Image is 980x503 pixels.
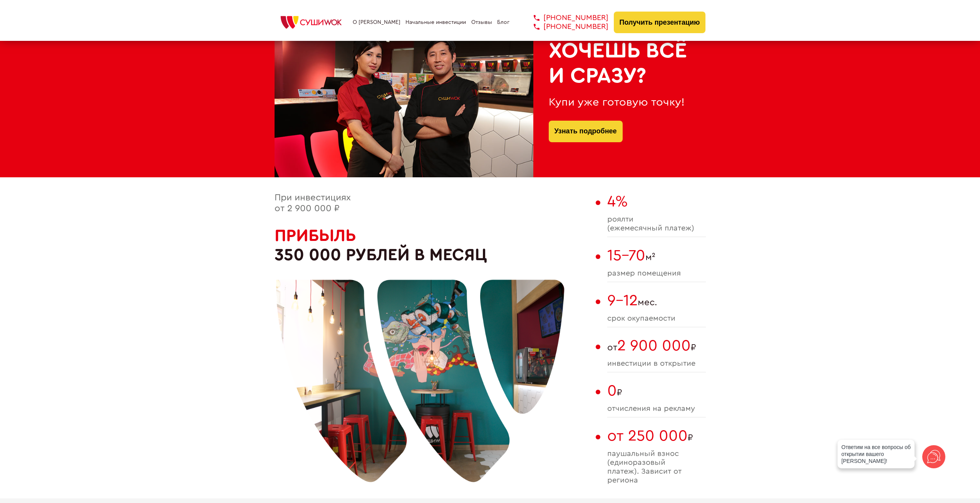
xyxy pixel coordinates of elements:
span: 0 [607,383,617,399]
span: м² [607,247,706,264]
span: от 250 000 [607,428,688,444]
span: отчисления на рекламу [607,404,706,413]
span: мес. [607,292,706,310]
a: Начальные инвестиции [405,19,466,25]
button: Узнать подробнее [549,121,623,142]
a: Узнать подробнее [554,121,617,142]
a: Отзывы [471,19,492,25]
a: [PHONE_NUMBER] [522,22,608,31]
span: 2 900 000 [617,338,691,353]
span: При инвестициях от 2 900 000 ₽ [275,193,351,213]
span: Прибыль [275,227,356,244]
span: роялти (ежемесячный платеж) [607,215,706,233]
a: Блог [497,19,509,25]
span: паушальный взнос (единоразовый платеж). Зависит от региона [607,449,706,485]
div: Купи уже готовую точку! [549,96,690,109]
h2: 350 000 рублей в месяц [275,226,592,265]
img: СУШИWOK [275,14,348,31]
a: О [PERSON_NAME] [353,19,400,25]
h2: Хочешь всё и сразу? [549,39,690,88]
span: 4% [607,194,628,209]
span: 9-12 [607,293,638,308]
button: Получить презентацию [614,12,706,33]
span: размер помещения [607,269,706,278]
span: от ₽ [607,337,706,355]
span: инвестиции в открытие [607,359,706,368]
span: ₽ [607,382,706,400]
div: Ответим на все вопросы об открытии вашего [PERSON_NAME]! [838,440,915,468]
span: cрок окупаемости [607,314,706,323]
span: 15-70 [607,248,645,263]
a: [PHONE_NUMBER] [522,13,608,22]
span: ₽ [607,427,706,445]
